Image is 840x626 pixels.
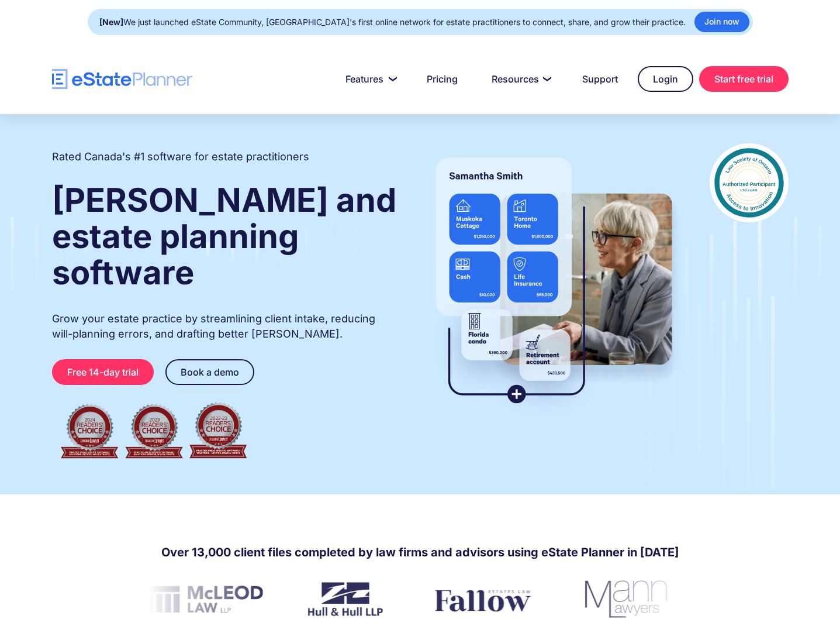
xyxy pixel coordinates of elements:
[421,143,686,418] img: estate planner showing wills to their clients, using eState Planner, a leading estate planning so...
[52,180,396,293] strong: [PERSON_NAME] and estate planning software
[568,67,632,91] a: Support
[99,17,123,27] strong: [New]
[478,67,562,91] a: Resources
[99,14,686,30] div: We just launched eState Community, [GEOGRAPHIC_DATA]'s first online network for estate practition...
[331,67,407,91] a: Features
[52,69,192,90] a: home
[413,67,472,91] a: Pricing
[52,311,398,342] p: Grow your estate practice by streamlining client intake, reducing will-planning errors, and draft...
[161,544,679,560] h4: Over 13,000 client files completed by law firms and advisors using eState Planner in [DATE]
[165,359,254,385] a: Book a demo
[638,66,693,92] a: Login
[52,359,154,385] a: Free 14-day trial
[694,12,749,32] a: Join now
[699,66,789,92] a: Start free trial
[52,149,309,164] h2: Rated Canada's #1 software for estate practitioners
